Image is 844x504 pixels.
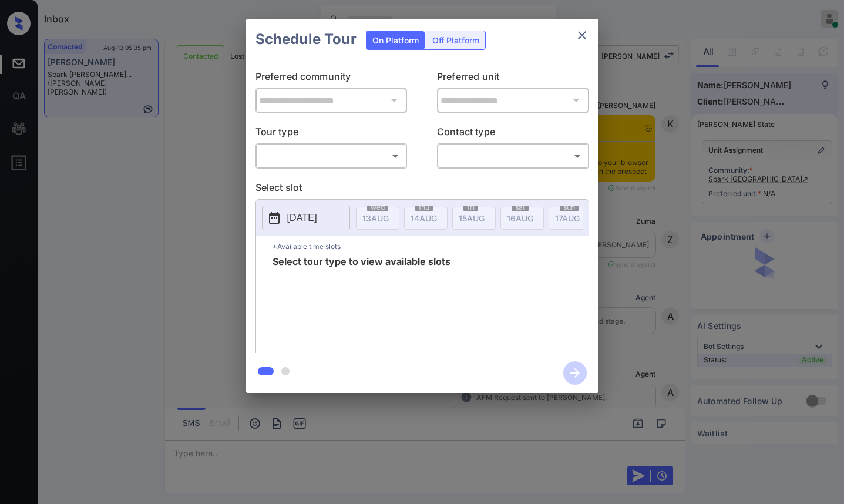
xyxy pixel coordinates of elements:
[255,69,408,88] p: Preferred community
[273,257,450,351] span: Select tour type to view available slots
[366,31,425,49] div: On Platform
[426,31,485,49] div: Off Platform
[255,180,589,199] p: Select slot
[287,211,317,225] p: [DATE]
[262,206,350,230] button: [DATE]
[570,23,594,47] button: close
[437,125,589,143] p: Contact type
[246,19,366,60] h2: Schedule Tour
[437,69,589,88] p: Preferred unit
[273,236,589,257] p: *Available time slots
[255,125,408,143] p: Tour type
